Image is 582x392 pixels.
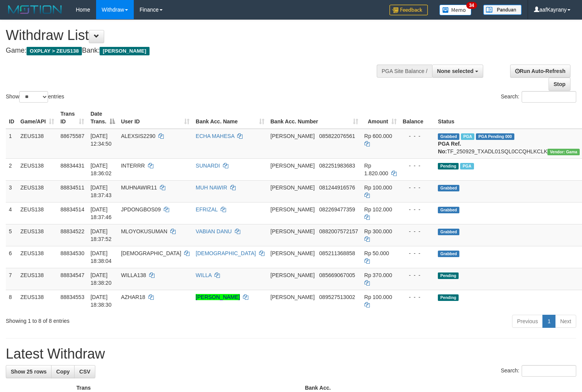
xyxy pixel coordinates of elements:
[6,107,17,129] th: ID
[51,365,75,378] a: Copy
[6,290,17,312] td: 8
[438,272,459,279] span: Pending
[438,185,459,191] span: Grabbed
[6,224,17,246] td: 5
[6,365,52,378] a: Show 25 rows
[6,47,380,55] h4: Game: Bank:
[121,163,145,169] span: INTERRR
[403,293,432,301] div: - - -
[271,228,315,234] span: [PERSON_NAME]
[6,129,17,159] td: 1
[100,47,149,55] span: [PERSON_NAME]
[466,2,477,9] span: 34
[121,272,146,278] span: WILLA138
[361,107,400,129] th: Amount: activate to sort column ascending
[60,250,84,256] span: 88834530
[319,163,355,169] span: Copy 082251983683 to clipboard
[549,78,570,91] a: Stop
[17,290,57,312] td: ZEUS138
[196,250,256,256] a: [DEMOGRAPHIC_DATA]
[90,133,111,147] span: [DATE] 12:34:50
[60,184,84,191] span: 88834511
[6,28,380,43] h1: Withdraw List
[60,228,84,234] span: 88834522
[6,202,17,224] td: 4
[512,315,543,328] a: Previous
[403,228,432,235] div: - - -
[121,294,145,300] span: AZHAR18
[319,250,355,256] span: Copy 085211368858 to clipboard
[121,206,161,213] span: JPDONGBOS09
[196,163,220,169] a: SUNARDI
[6,268,17,290] td: 7
[196,133,234,139] a: ECHA MAHESA
[438,229,459,235] span: Grabbed
[57,107,87,129] th: Trans ID: activate to sort column ascending
[6,158,17,180] td: 2
[501,91,576,103] label: Search:
[196,272,211,278] a: WILLA
[60,163,84,169] span: 88834431
[542,315,555,328] a: 1
[364,294,392,300] span: Rp 100.000
[364,206,392,213] span: Rp 102.000
[319,206,355,213] span: Copy 082269477359 to clipboard
[364,250,389,256] span: Rp 50.000
[438,294,459,301] span: Pending
[19,91,48,103] select: Showentries
[90,250,111,264] span: [DATE] 18:38:04
[17,107,57,129] th: Game/API: activate to sort column ascending
[522,365,576,377] input: Search:
[522,91,576,103] input: Search:
[319,294,355,300] span: Copy 089527513002 to clipboard
[403,271,432,279] div: - - -
[403,249,432,257] div: - - -
[74,365,95,378] a: CSV
[121,184,157,191] span: MUHNAWIR11
[60,294,84,300] span: 88834553
[196,228,232,234] a: VABIAN DANU
[17,129,57,159] td: ZEUS138
[6,180,17,202] td: 3
[432,65,483,78] button: None selected
[121,133,156,139] span: ALEXSIS2290
[555,315,576,328] a: Next
[87,107,118,129] th: Date Trans.: activate to sort column descending
[319,228,358,234] span: Copy 0882007572157 to clipboard
[438,251,459,257] span: Grabbed
[476,133,514,140] span: PGA Pending
[17,202,57,224] td: ZEUS138
[403,184,432,191] div: - - -
[268,107,361,129] th: Bank Acc. Number: activate to sort column ascending
[90,272,111,286] span: [DATE] 18:38:20
[90,228,111,242] span: [DATE] 18:37:52
[271,250,315,256] span: [PERSON_NAME]
[17,180,57,202] td: ZEUS138
[364,163,388,176] span: Rp 1.820.000
[319,184,355,191] span: Copy 081244916576 to clipboard
[121,228,168,234] span: MLOYOKUSUMAN
[319,133,355,139] span: Copy 085822076561 to clipboard
[364,228,392,234] span: Rp 300.000
[79,369,90,375] span: CSV
[17,224,57,246] td: ZEUS138
[271,272,315,278] span: [PERSON_NAME]
[271,133,315,139] span: [PERSON_NAME]
[377,65,432,78] div: PGA Site Balance /
[90,184,111,198] span: [DATE] 18:37:43
[60,272,84,278] span: 88834547
[56,369,70,375] span: Copy
[90,163,111,176] span: [DATE] 18:36:02
[90,294,111,308] span: [DATE] 18:38:30
[11,369,47,375] span: Show 25 rows
[90,206,111,220] span: [DATE] 18:37:46
[403,206,432,213] div: - - -
[438,207,459,213] span: Grabbed
[319,272,355,278] span: Copy 085669067005 to clipboard
[17,246,57,268] td: ZEUS138
[6,4,64,15] img: MOTION_logo.png
[118,107,193,129] th: User ID: activate to sort column ascending
[17,158,57,180] td: ZEUS138
[547,149,580,155] span: Vendor URL: https://trx31.1velocity.biz
[364,272,392,278] span: Rp 370.000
